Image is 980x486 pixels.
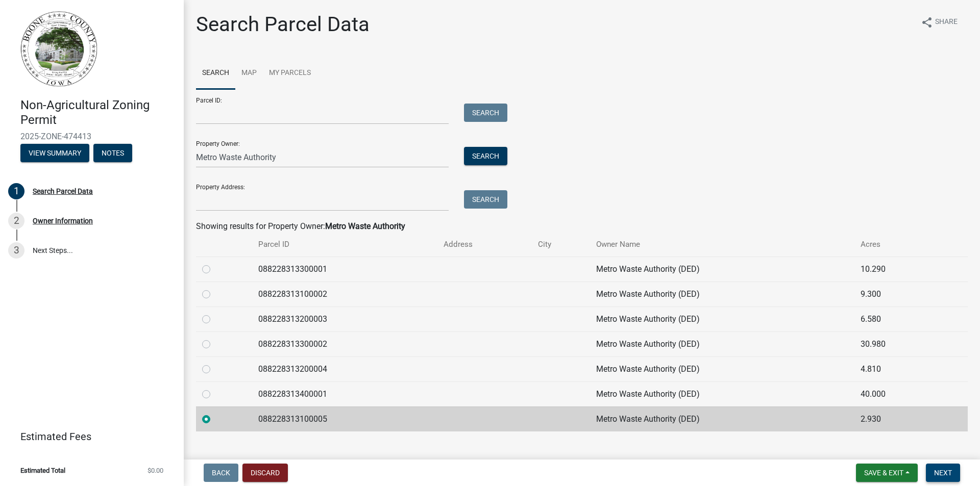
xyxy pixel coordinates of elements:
[590,282,854,306] td: Metro Waste Authority (DED)
[252,381,437,406] td: 088228313400001
[20,467,65,474] span: Estimated Total
[464,104,507,122] button: Search
[242,464,288,482] button: Discard
[921,16,933,29] i: share
[854,381,940,406] td: 40.000
[252,331,437,356] td: 088228313300002
[33,188,93,195] div: Search Parcel Data
[20,144,89,162] button: View Summary
[854,356,940,381] td: 4.810
[196,12,370,37] h1: Search Parcel Data
[854,331,940,356] td: 30.980
[926,464,960,482] button: Next
[252,233,437,257] th: Parcel ID
[93,144,132,162] button: Notes
[8,426,167,447] a: Estimated Fees
[33,217,93,224] div: Owner Information
[263,57,317,90] a: My Parcels
[148,467,163,474] span: $0.00
[204,464,238,482] button: Back
[93,149,132,158] wm-modal-confirm: Notes
[590,233,854,257] th: Owner Name
[913,12,966,32] button: shareShare
[864,469,903,477] span: Save & Exit
[252,306,437,331] td: 088228313200003
[532,233,590,257] th: City
[252,406,437,431] td: 088228313100005
[854,282,940,306] td: 9.300
[854,233,940,257] th: Acres
[212,469,230,477] span: Back
[437,233,532,257] th: Address
[464,147,507,165] button: Search
[8,183,24,199] div: 1
[854,406,940,431] td: 2.930
[590,356,854,381] td: Metro Waste Authority (DED)
[196,57,235,90] a: Search
[854,257,940,282] td: 10.290
[464,190,507,209] button: Search
[856,464,918,482] button: Save & Exit
[252,282,437,306] td: 088228313100002
[235,57,263,90] a: Map
[196,220,968,233] div: Showing results for Property Owner:
[590,257,854,282] td: Metro Waste Authority (DED)
[252,356,437,381] td: 088228313200004
[935,16,958,29] span: Share
[590,306,854,331] td: Metro Waste Authority (DED)
[8,213,24,229] div: 2
[590,381,854,406] td: Metro Waste Authority (DED)
[854,306,940,331] td: 6.580
[590,331,854,356] td: Metro Waste Authority (DED)
[8,242,24,259] div: 3
[252,257,437,282] td: 088228313300001
[325,221,405,231] strong: Metro Waste Authority
[20,98,176,127] h4: Non-Agricultural Zoning Permit
[20,132,163,141] span: 2025-ZONE-474413
[934,469,952,477] span: Next
[20,11,98,87] img: Boone County, Iowa
[590,406,854,431] td: Metro Waste Authority (DED)
[20,149,89,158] wm-modal-confirm: Summary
